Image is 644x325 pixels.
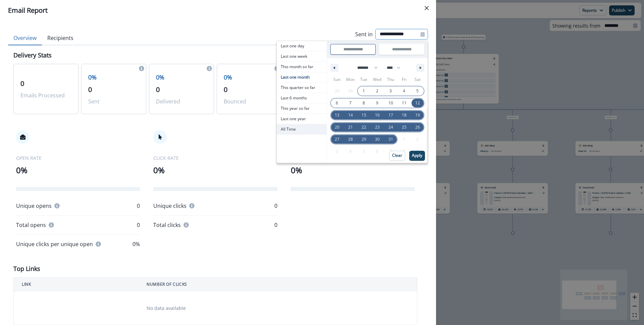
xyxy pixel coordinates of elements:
span: Sat [411,74,424,85]
button: 11 [397,97,411,109]
span: 11 [402,97,407,109]
p: Apply [412,153,422,158]
p: 0% [153,164,277,176]
button: 12 [411,97,424,109]
button: 31 [384,133,397,145]
p: 0 [274,221,277,229]
span: Fri [397,74,411,85]
p: Unique opens [16,202,52,210]
span: 5 [416,85,419,97]
span: 6 [336,97,338,109]
button: This quarter so far [277,83,327,93]
button: Last one day [277,41,327,51]
span: This year so far [277,103,327,113]
button: 1 [357,85,371,97]
button: 5 [411,85,424,97]
span: 13 [335,109,339,121]
p: Delivered [156,97,207,105]
p: 0% [156,73,207,82]
span: Last one year [277,114,327,124]
span: 0 [224,85,227,94]
span: 17 [388,109,393,121]
button: 3 [384,85,397,97]
p: Unique clicks [153,202,186,210]
p: Total opens [16,221,46,229]
p: 0 [137,202,140,210]
button: 20 [330,121,344,133]
p: Clear [392,153,402,158]
p: Sent in [355,30,373,38]
span: 4 [403,85,405,97]
p: 0 [274,202,277,210]
button: 17 [384,109,397,121]
span: 2 [376,85,378,97]
p: Unique clicks per unique open [16,240,93,248]
button: 8 [357,97,371,109]
p: Delivery Stats [13,51,52,60]
button: 6 [330,97,344,109]
button: 22 [357,121,371,133]
button: This month so far [277,62,327,72]
button: All Time [277,124,327,135]
span: 8 [363,97,365,109]
p: Top Links [13,264,40,273]
span: Last one week [277,51,327,61]
span: 27 [335,133,339,145]
button: Last one month [277,72,327,83]
p: CLICK RATE [153,154,277,161]
span: Last one month [277,72,327,82]
button: 4 [397,85,411,97]
button: 14 [344,109,357,121]
button: 26 [411,121,424,133]
th: LINK [14,278,139,291]
td: No data available [139,291,417,325]
span: 20 [335,121,339,133]
span: Sun [330,74,344,85]
span: 30 [375,133,380,145]
button: 10 [384,97,397,109]
span: 24 [388,121,393,133]
p: Sent [88,97,139,105]
p: Total clicks [153,221,181,229]
span: 25 [402,121,407,133]
p: OPEN RATE [16,154,140,161]
span: 0 [20,79,24,88]
span: 22 [362,121,366,133]
span: 19 [415,109,420,121]
span: 16 [375,109,380,121]
span: 7 [349,97,352,109]
button: 2 [371,85,384,97]
span: Thu [384,74,397,85]
span: 9 [376,97,378,109]
button: 23 [371,121,384,133]
p: Bounced [224,97,275,105]
span: 15 [362,109,366,121]
button: 24 [384,121,397,133]
div: Email Report [8,5,428,15]
span: 23 [375,121,380,133]
button: 15 [357,109,371,121]
span: 0 [156,85,160,94]
button: 29 [357,133,371,145]
button: 28 [344,133,357,145]
button: 13 [330,109,344,121]
button: 7 [344,97,357,109]
span: 28 [348,133,353,145]
button: 19 [411,109,424,121]
p: 0% [16,164,140,176]
th: NUMBER OF CLICKS [139,278,417,291]
button: Recipients [42,31,79,45]
span: 14 [348,109,353,121]
p: 0% [88,73,139,82]
button: 30 [371,133,384,145]
button: 25 [397,121,411,133]
p: Emails Processed [20,91,71,99]
button: Last 6 months [277,93,327,103]
span: 1 [363,85,365,97]
span: 3 [389,85,392,97]
button: 27 [330,133,344,145]
p: 0 [137,221,140,229]
span: Wed [371,74,384,85]
button: 9 [371,97,384,109]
